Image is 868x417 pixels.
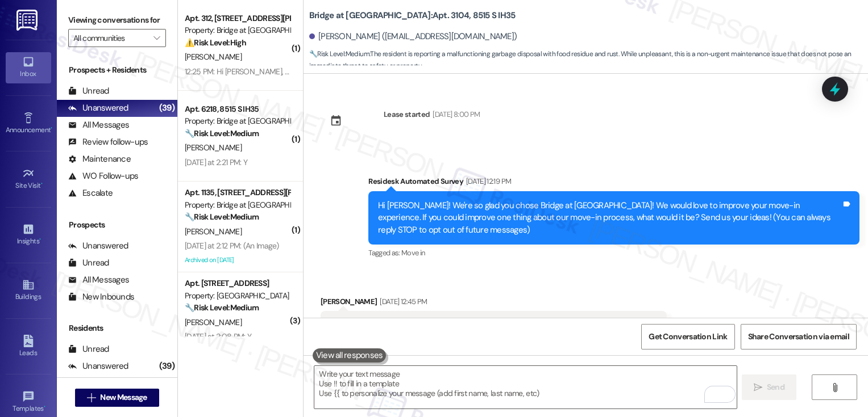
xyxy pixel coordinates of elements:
[185,37,246,48] strong: ⚠️ Risk Level: High
[185,157,247,167] div: [DATE] at 2:21 PM: Y
[185,302,259,313] strong: 🔧 Risk Level: Medium
[185,52,242,62] span: [PERSON_NAME]
[156,357,177,375] div: (39)
[39,235,41,243] span: •
[6,164,51,195] a: Site Visit •
[309,48,868,73] span: : The resident is reporting a malfunctioning garbage disposal with food residue and rust. While u...
[68,240,128,252] div: Unanswered
[68,360,128,372] div: Unanswered
[6,331,51,362] a: Leads
[185,226,242,237] span: [PERSON_NAME]
[309,49,369,58] strong: 🔧 Risk Level: Medium
[401,248,425,258] span: Move in
[68,136,148,148] div: Review follow-ups
[309,10,516,22] b: Bridge at [GEOGRAPHIC_DATA]: Apt. 3104, 8515 S IH35
[185,199,290,211] div: Property: Bridge at [GEOGRAPHIC_DATA]
[767,381,784,393] span: Send
[185,142,242,153] span: [PERSON_NAME]
[314,366,737,408] textarea: To enrich screen reader interactions, please activate Accessibility in Grammarly extension settings
[68,291,134,303] div: New Inbounds
[153,33,160,43] i: 
[51,124,52,132] span: •
[68,187,113,199] div: Escalate
[185,317,242,327] span: [PERSON_NAME]
[368,245,859,261] div: Tagged as:
[57,322,177,334] div: Residents
[742,374,797,400] button: Send
[185,277,290,289] div: Apt. [STREET_ADDRESS]
[100,391,147,403] span: New Message
[68,153,131,165] div: Maintenance
[6,52,51,83] a: Inbox
[378,200,841,236] div: Hi [PERSON_NAME]! We're so glad you chose Bridge at [GEOGRAPHIC_DATA]! We would love to improve y...
[68,257,109,269] div: Unread
[185,187,290,199] div: Apt. 1135, [STREET_ADDRESS][PERSON_NAME]
[185,115,290,127] div: Property: Bridge at [GEOGRAPHIC_DATA]
[741,324,857,349] button: Share Conversation via email
[68,170,138,182] div: WO Follow-ups
[185,12,290,24] div: Apt. 312, [STREET_ADDRESS][PERSON_NAME]
[185,290,290,302] div: Property: [GEOGRAPHIC_DATA]
[6,220,51,250] a: Insights •
[748,331,849,343] span: Share Conversation via email
[641,324,734,349] button: Get Conversation Link
[68,343,109,355] div: Unread
[309,31,517,43] div: [PERSON_NAME] ([EMAIL_ADDRESS][DOMAIN_NAME])
[6,275,51,306] a: Buildings
[73,29,148,47] input: All communities
[75,389,159,407] button: New Message
[57,219,177,231] div: Prospects
[185,24,290,36] div: Property: Bridge at [GEOGRAPHIC_DATA]
[87,393,95,402] i: 
[184,253,291,267] div: Archived on [DATE]
[185,212,259,222] strong: 🔧 Risk Level: Medium
[754,383,762,392] i: 
[830,383,839,392] i: 
[16,10,40,31] img: ResiDesk Logo
[321,296,667,311] div: [PERSON_NAME]
[185,103,290,115] div: Apt. 6218, 8515 S IH35
[185,331,251,342] div: [DATE] at 2:08 PM: Y
[649,331,727,343] span: Get Conversation Link
[68,102,128,114] div: Unanswered
[68,274,129,286] div: All Messages
[185,128,259,138] strong: 🔧 Risk Level: Medium
[41,180,43,188] span: •
[68,11,166,29] label: Viewing conversations for
[44,403,45,411] span: •
[68,85,109,97] div: Unread
[368,175,859,191] div: Residesk Automated Survey
[185,241,279,251] div: [DATE] at 2:12 PM: (An Image)
[463,175,511,187] div: [DATE] 12:19 PM
[377,296,427,308] div: [DATE] 12:45 PM
[68,119,129,131] div: All Messages
[384,108,430,120] div: Lease started
[156,99,177,117] div: (39)
[430,108,480,120] div: [DATE] 8:00 PM
[57,64,177,76] div: Prospects + Residents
